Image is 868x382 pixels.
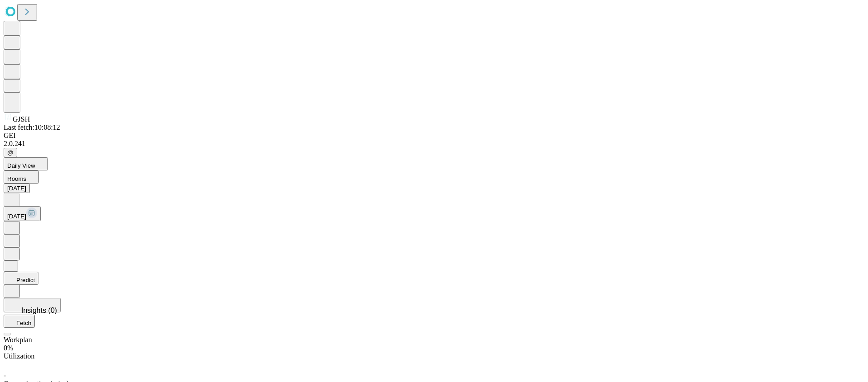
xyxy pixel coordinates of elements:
[4,272,38,285] button: Predict
[4,352,34,360] span: Utilization
[4,372,6,379] span: -
[7,175,26,182] span: Rooms
[7,149,14,156] span: @
[13,115,30,123] span: GJSH
[7,162,35,169] span: Daily View
[4,336,32,344] span: Workplan
[4,157,48,170] button: Daily View
[4,148,17,157] button: @
[21,307,57,314] span: Insights (0)
[4,206,41,221] button: [DATE]
[4,170,39,184] button: Rooms
[4,298,61,312] button: Insights (0)
[4,315,35,328] button: Fetch
[7,213,26,220] span: [DATE]
[4,132,864,140] div: GEI
[4,123,60,131] span: Last fetch: 10:08:12
[4,140,864,148] div: 2.0.241
[4,344,13,352] span: 0%
[4,184,30,193] button: [DATE]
